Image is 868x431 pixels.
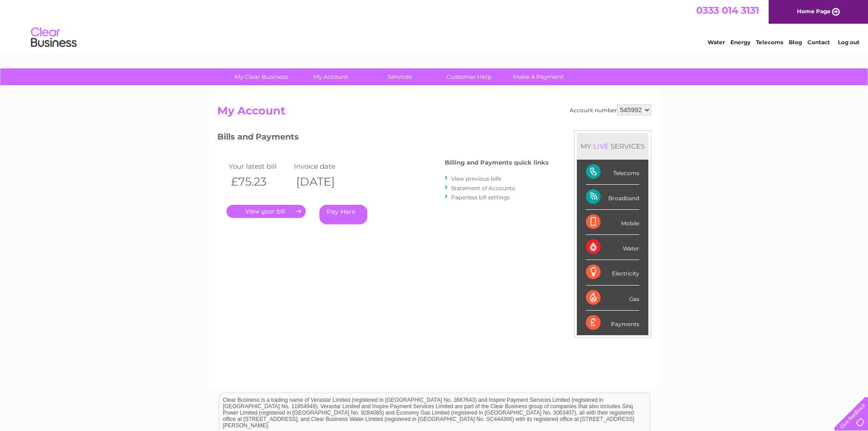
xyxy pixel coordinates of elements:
[451,175,501,182] a: View previous bills
[219,5,650,44] div: Clear Business is a trading name of Verastar Limited (registered in [GEOGRAPHIC_DATA] No. 3667643...
[586,160,639,185] div: Telecoms
[570,104,651,115] div: Account number
[838,39,859,46] a: Log out
[586,185,639,210] div: Broadband
[31,24,77,52] img: logo.png
[431,68,507,85] a: Customer Help
[445,159,549,166] h4: Billing and Payments quick links
[789,39,802,46] a: Blog
[591,142,611,151] div: LIVE
[451,185,515,192] a: Statement of Accounts
[696,5,759,16] a: 0333 014 3131
[224,68,299,85] a: My Clear Business
[362,68,437,85] a: Services
[577,133,648,159] div: MY SERVICES
[292,172,357,191] th: [DATE]
[292,160,357,172] td: Invoice date
[451,194,510,201] a: Paperless bill settings
[226,172,292,191] th: £75.23
[586,311,639,335] div: Payments
[730,39,750,46] a: Energy
[807,39,830,46] a: Contact
[293,68,368,85] a: My Account
[708,39,725,46] a: Water
[217,104,651,122] h2: My Account
[319,205,367,224] a: Pay Here
[586,210,639,235] div: Mobile
[586,260,639,285] div: Electricity
[226,205,306,218] a: .
[586,286,639,311] div: Gas
[586,235,639,260] div: Water
[756,39,783,46] a: Telecoms
[217,130,549,146] h3: Bills and Payments
[501,68,576,85] a: Make A Payment
[226,160,292,172] td: Your latest bill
